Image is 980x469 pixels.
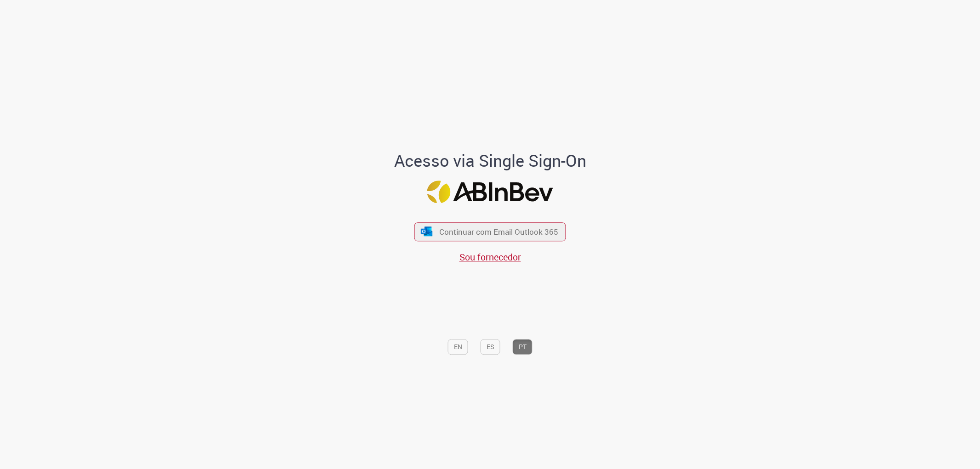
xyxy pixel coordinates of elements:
button: PT [513,339,532,355]
img: ícone Azure/Microsoft 360 [420,226,433,236]
button: ícone Azure/Microsoft 360 Continuar com Email Outlook 365 [414,222,566,241]
img: Logo ABInBev [427,181,553,203]
button: EN [448,339,468,355]
a: Sou fornecedor [459,251,521,263]
h1: Acesso via Single Sign-On [363,152,617,170]
button: ES [481,339,500,355]
span: Continuar com Email Outlook 365 [439,226,558,237]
